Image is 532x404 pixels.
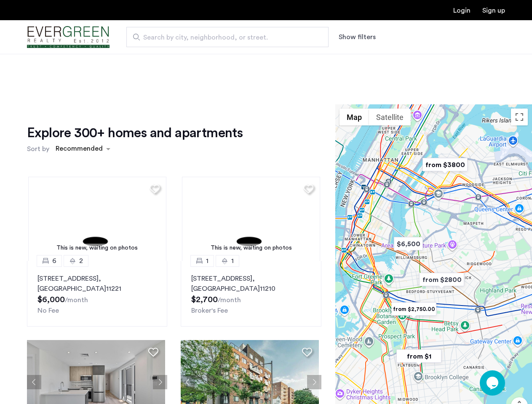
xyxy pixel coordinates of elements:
[416,270,468,289] div: from $2800
[511,109,528,125] button: Toggle fullscreen view
[218,297,241,303] sub: /month
[340,109,369,125] button: Show street map
[28,177,166,261] a: This is new, waiting on photos
[27,125,243,141] h1: Explore 300+ homes and apartments
[52,256,56,266] span: 6
[191,295,218,304] span: $2,700
[181,261,321,327] a: 11[STREET_ADDRESS], [GEOGRAPHIC_DATA]11210Broker's Fee
[27,144,49,154] label: Sort by
[27,261,167,327] a: 62[STREET_ADDRESS], [GEOGRAPHIC_DATA]11221No Fee
[390,234,426,253] div: $6,500
[27,21,110,53] a: Cazamio Logo
[27,21,110,53] img: logo
[307,375,321,389] button: Next apartment
[186,244,316,252] div: This is new, waiting on photos
[482,7,505,14] a: Registration
[182,177,320,261] a: This is new, waiting on photos
[153,375,167,389] button: Next apartment
[126,27,329,47] input: Apartment Search
[37,295,65,304] span: $6,000
[453,7,471,14] a: Login
[79,256,83,266] span: 2
[480,370,507,396] iframe: chat widget
[191,274,310,294] p: [STREET_ADDRESS] 11210
[339,32,376,42] button: Show or hide filters
[388,300,440,319] div: from $2,750.00
[191,307,228,314] span: Broker's Fee
[54,144,103,156] div: Recommended
[181,375,195,389] button: Previous apartment
[37,307,59,314] span: No Fee
[206,256,209,266] span: 1
[419,155,471,174] div: from $3800
[28,177,166,261] img: 1.gif
[65,297,88,303] sub: /month
[231,256,234,266] span: 1
[143,32,305,43] span: Search by city, neighborhood, or street.
[369,109,411,125] button: Show satellite imagery
[51,141,115,157] ng-select: sort-apartment
[37,274,157,294] p: [STREET_ADDRESS] 11221
[27,375,41,389] button: Previous apartment
[32,244,162,252] div: This is new, waiting on photos
[393,347,445,366] div: from $1
[182,177,320,261] img: 1.gif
